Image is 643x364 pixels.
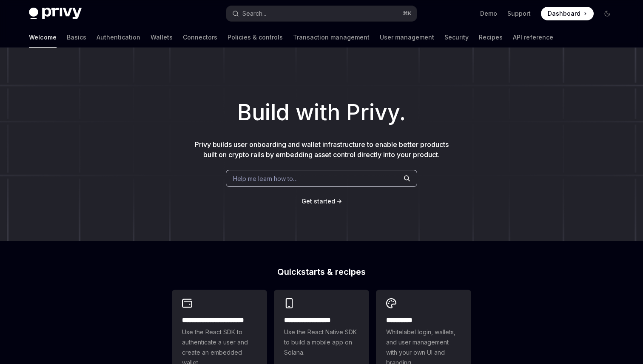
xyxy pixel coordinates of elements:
[233,174,298,183] span: Help me learn how to…
[293,27,370,48] a: Transaction management
[29,8,82,20] img: dark logo
[67,27,86,48] a: Basics
[403,10,412,17] span: ⌘ K
[151,27,173,48] a: Wallets
[302,197,335,206] a: Get started
[302,198,335,205] span: Get started
[172,268,471,276] h2: Quickstarts & recipes
[548,9,580,18] span: Dashboard
[14,96,629,129] h1: Build with Privy.
[242,8,266,19] div: Search...
[507,9,531,18] a: Support
[479,27,503,48] a: Recipes
[226,6,417,21] button: Search...⌘K
[183,27,217,48] a: Connectors
[480,9,497,18] a: Demo
[228,27,283,48] a: Policies & controls
[513,27,553,48] a: API reference
[29,27,57,48] a: Welcome
[195,140,449,159] span: Privy builds user onboarding and wallet infrastructure to enable better products built on crypto ...
[380,27,434,48] a: User management
[600,7,614,20] button: Toggle dark mode
[541,7,594,20] a: Dashboard
[284,327,359,358] span: Use the React Native SDK to build a mobile app on Solana.
[97,27,140,48] a: Authentication
[444,27,469,48] a: Security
